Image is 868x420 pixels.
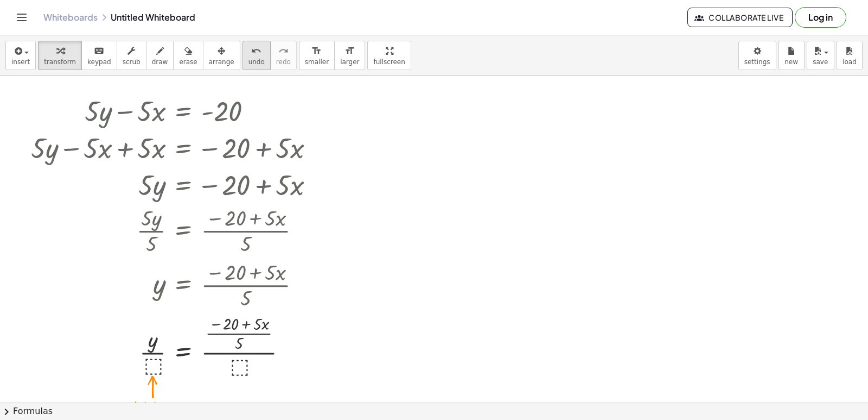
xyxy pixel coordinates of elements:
[81,41,117,70] button: keyboardkeypad
[744,58,770,66] span: settings
[784,58,798,66] span: new
[334,41,365,70] button: format_sizelarger
[738,41,776,70] button: settings
[152,58,168,66] span: draw
[251,45,261,58] i: undo
[367,41,411,70] button: fullscreen
[311,45,322,58] i: format_size
[373,58,405,66] span: fullscreen
[340,58,359,66] span: larger
[11,58,30,66] span: insert
[807,41,834,70] button: save
[778,41,805,70] button: new
[687,8,793,27] button: Collaborate Live
[697,12,783,22] span: Collaborate Live
[203,41,240,70] button: arrange
[173,41,203,70] button: erase
[305,58,329,66] span: smaller
[123,58,141,66] span: scrub
[278,45,289,58] i: redo
[13,9,30,26] button: Toggle navigation
[38,41,82,70] button: transform
[242,41,271,70] button: undoundo
[179,58,197,66] span: erase
[5,41,36,70] button: insert
[813,58,828,66] span: save
[94,45,104,58] i: keyboard
[270,41,297,70] button: redoredo
[43,12,98,23] a: Whiteboards
[276,58,291,66] span: redo
[344,45,355,58] i: format_size
[209,58,234,66] span: arrange
[146,41,174,70] button: draw
[87,58,111,66] span: keypad
[795,7,846,28] button: Log in
[299,41,335,70] button: format_sizesmaller
[117,41,146,70] button: scrub
[837,41,863,70] button: load
[44,58,76,66] span: transform
[843,58,857,66] span: load
[248,58,265,66] span: undo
